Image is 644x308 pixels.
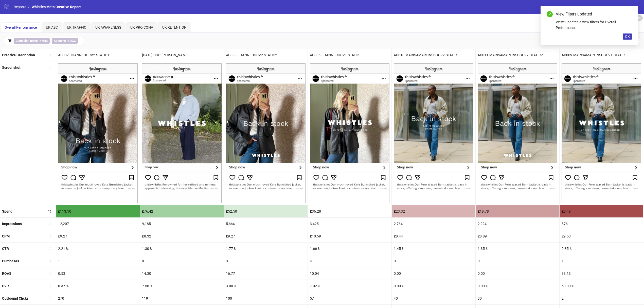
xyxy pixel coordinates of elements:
div: 2,224 [476,218,559,230]
b: Impressions [2,222,22,226]
div: 0.00 [392,267,475,280]
span: ∋ [52,38,78,44]
div: 1.35 % [476,243,559,255]
div: [DATE]-UGC-[PERSON_NAME] [140,49,224,61]
div: 1.77 % [224,243,308,255]
div: 57 [308,292,391,304]
span: ∋ [14,38,50,44]
div: £113.10 [56,205,140,217]
b: Spend [2,209,12,213]
div: 3 [224,255,308,267]
div: £23.32 [392,205,475,217]
div: 12,207 [56,218,140,230]
span: sort-ascending [48,66,51,69]
b: Screenshot [2,65,21,70]
div: 2.21 % [56,243,140,255]
span: filter [8,39,12,43]
img: Screenshot 6909299674931 [562,63,641,203]
div: £5.49 [560,205,643,217]
div: £9.27 [56,230,140,242]
span: sort-ascending [48,222,51,226]
div: AD010-MARISAMARTINSUGCV2-STATIC1 [392,49,475,61]
span: sort-descending [48,210,51,213]
div: 3.00 % [224,280,308,292]
div: 10.04 [308,267,391,280]
div: 100 [224,292,308,304]
span: OK [625,35,630,39]
span: sort-ascending [48,53,51,57]
b: Outbound Clicks [2,296,28,300]
div: 1.66 % [308,243,391,255]
b: Ad name [54,39,66,43]
b: Campaign name [16,39,38,43]
div: 14.30 [140,267,224,280]
div: £8.32 [140,230,224,242]
div: £9.53 [560,230,643,242]
div: 4 [308,255,391,267]
b: Creative Description [2,53,35,57]
div: 33.13 [560,267,643,280]
div: 9 [140,255,224,267]
a: Reports [13,4,27,10]
div: We've updated a view filters for Overall Performance [556,19,632,30]
span: Whistles Meta Creative Report [32,5,81,9]
div: 0.37 % [56,280,140,292]
div: 0 [476,255,559,267]
b: Nest [42,39,48,43]
div: 0.00 % [392,280,475,292]
div: 2 [560,292,643,304]
div: 1 [560,255,643,267]
span: UK AWARENESS [95,25,121,29]
div: AD009-MARISAMARTINSUGCV1-STATIC [560,49,643,61]
div: 0.00 [476,267,559,280]
span: sort-ascending [48,247,51,250]
div: 0.35 % [560,243,643,255]
li: / [28,4,30,10]
div: AD008-JOANNEUGCV2-STATIC2 [224,49,308,61]
b: ROAS [2,271,11,276]
div: AD007-JOANNEUGCV2-STATIC1 [56,49,140,61]
div: 2,764 [392,218,475,230]
div: 1.30 % [140,243,224,255]
div: 40 [392,292,475,304]
a: Close [626,11,632,17]
div: 0.00 % [476,280,559,292]
img: Screenshot 6909299653331 [478,63,557,203]
b: CPM [2,234,10,238]
span: sort-ascending [48,259,51,263]
div: £36.28 [308,205,391,217]
div: 270 [56,292,140,304]
div: 0.53 [56,267,140,280]
b: UGC [70,39,76,43]
div: £52.50 [224,205,308,217]
span: UK TRAFFIC [67,25,86,29]
img: Screenshot 6900658988331 [142,63,222,203]
img: Screenshot 6909299593531 [58,63,138,203]
button: OK [623,33,632,40]
div: 1 [56,255,140,267]
span: sort-ascending [48,234,51,238]
div: 5,664 [224,218,308,230]
div: 576 [560,218,643,230]
b: CTR [2,247,9,251]
div: £8.44 [392,230,475,242]
span: sort-ascending [48,284,51,288]
b: CVR [2,284,9,288]
div: 16.77 [224,267,308,280]
button: Campaign name ∋ NestAd name ∋ UGC [4,37,84,45]
span: sort-ascending [48,272,51,275]
span: UK ASC [46,25,58,29]
div: 7.02 % [308,280,391,292]
img: Screenshot 6909299633531 [394,63,473,203]
div: 3,425 [308,218,391,230]
span: UK RETENTION [162,25,187,29]
div: 119 [140,292,224,304]
div: £19.78 [476,205,559,217]
div: 0 [392,255,475,267]
div: 9,185 [140,218,224,230]
div: £8.89 [476,230,559,242]
div: 7.56 % [140,280,224,292]
div: 1.45 % [392,243,475,255]
div: View Filters updated [556,11,632,17]
div: £10.59 [308,230,391,242]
